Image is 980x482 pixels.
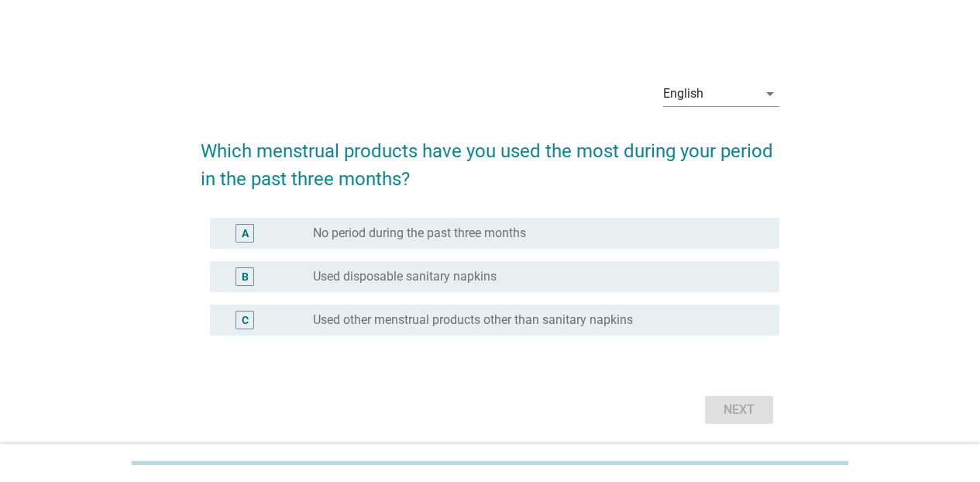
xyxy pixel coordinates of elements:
[663,87,703,101] div: English
[313,269,497,284] label: Used disposable sanitary napkins
[313,312,633,328] label: Used other menstrual products other than sanitary napkins
[313,226,526,241] label: No period during the past three months
[201,122,779,193] h2: Which menstrual products have you used the most during your period in the past three months?
[242,225,249,241] div: A
[761,84,779,103] i: arrow_drop_down
[242,268,249,284] div: B
[242,312,249,328] div: C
